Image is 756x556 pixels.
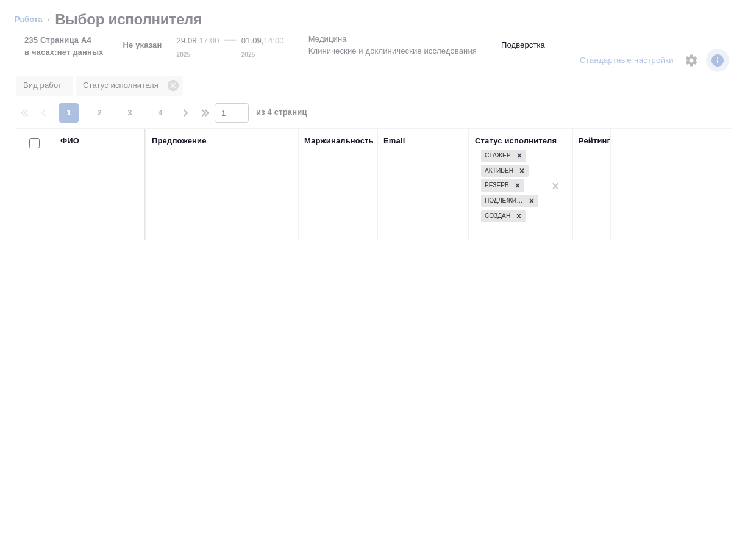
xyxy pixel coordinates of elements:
div: Резерв [481,179,511,192]
div: Активен [481,165,515,178]
div: Создан [481,210,512,223]
div: Стажер, Активен, Резерв, Подлежит внедрению, Создан [480,209,527,224]
div: Предложение [152,135,207,147]
div: Стажер [481,150,513,162]
div: Email [383,135,405,147]
div: Стажер, Активен, Резерв, Подлежит внедрению, Создан [480,148,527,164]
p: Подверстка [501,39,545,51]
div: Рейтинг [579,135,610,147]
div: ФИО [60,135,79,147]
div: Статус исполнителя [475,135,557,147]
div: Стажер, Активен, Резерв, Подлежит внедрению, Создан [480,164,530,179]
div: Подлежит внедрению [481,195,525,208]
div: Стажер, Активен, Резерв, Подлежит внедрению, Создан [480,178,526,193]
div: Стажер, Активен, Резерв, Подлежит внедрению, Создан [480,193,540,209]
div: Маржинальность [304,135,374,147]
